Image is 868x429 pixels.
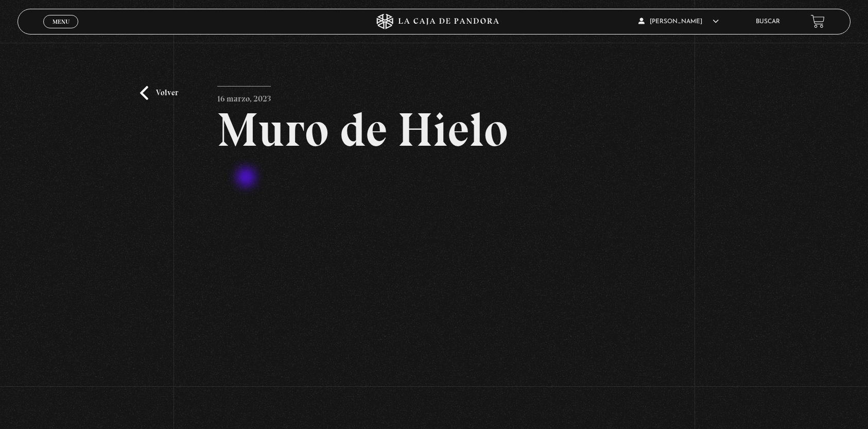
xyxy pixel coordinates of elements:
a: Buscar [756,19,780,25]
span: Menu [53,19,70,25]
span: [PERSON_NAME] [638,19,719,25]
p: 16 marzo, 2023 [217,86,271,107]
a: Volver [140,86,178,100]
a: View your shopping cart [811,14,825,28]
h2: Muro de Hielo [217,106,651,153]
span: Cerrar [49,27,73,34]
